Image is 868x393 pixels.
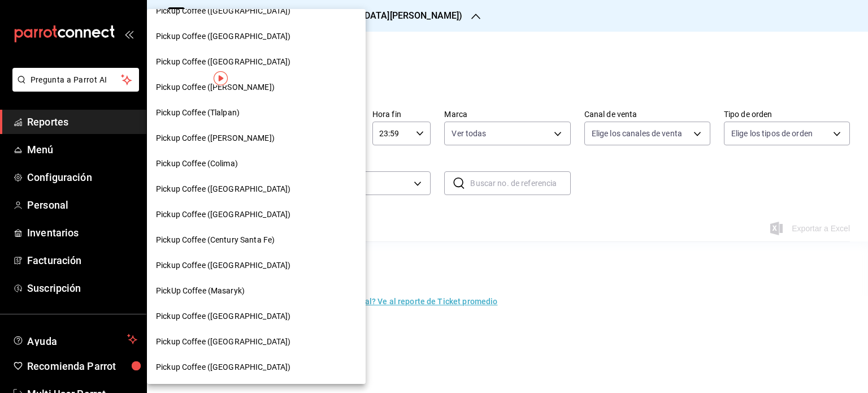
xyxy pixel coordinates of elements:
span: Pickup Coffee ([GEOGRAPHIC_DATA]) [156,209,290,221]
div: Pickup Coffee ([PERSON_NAME]) [147,126,366,151]
span: Pickup Coffee ([PERSON_NAME]) [156,132,275,144]
div: Pickup Coffee ([PERSON_NAME]) [147,75,366,100]
div: Pickup Coffee (Colima) [147,151,366,176]
div: PickUp Coffee (Masaryk) [147,278,366,304]
span: Pickup Coffee ([GEOGRAPHIC_DATA]) [156,31,290,42]
span: Pickup Coffee ([GEOGRAPHIC_DATA]) [156,336,290,348]
span: Pickup Coffee ([GEOGRAPHIC_DATA]) [156,183,290,195]
div: Pickup Coffee ([GEOGRAPHIC_DATA]) [147,49,366,75]
div: Pickup Coffee ([GEOGRAPHIC_DATA]) [147,24,366,49]
div: Pickup Coffee (Century Santa Fe) [147,227,366,253]
span: Pickup Coffee (Colima) [156,158,238,170]
div: Pickup Coffee ([GEOGRAPHIC_DATA]) [147,202,366,227]
div: Pickup Coffee (Tlalpan) [147,100,366,126]
div: Pickup Coffee ([GEOGRAPHIC_DATA]) [147,304,366,329]
span: PickUp Coffee (Masaryk) [156,285,245,297]
span: Pickup Coffee ([GEOGRAPHIC_DATA]) [156,5,290,17]
div: Pickup Coffee ([GEOGRAPHIC_DATA]) [147,253,366,278]
span: Pickup Coffee ([GEOGRAPHIC_DATA]) [156,56,290,68]
img: Tooltip marker [214,71,228,85]
div: Pickup Coffee ([GEOGRAPHIC_DATA]) [147,355,366,380]
span: Pickup Coffee (Tlalpan) [156,107,240,119]
span: Pickup Coffee (Century Santa Fe) [156,234,275,246]
div: Pickup Coffee ([GEOGRAPHIC_DATA]) [147,176,366,202]
span: Pickup Coffee ([PERSON_NAME]) [156,81,275,93]
span: Pickup Coffee ([GEOGRAPHIC_DATA]) [156,310,290,322]
span: Pickup Coffee ([GEOGRAPHIC_DATA]) [156,361,290,373]
span: Pickup Coffee ([GEOGRAPHIC_DATA]) [156,260,290,271]
div: Pickup Coffee ([GEOGRAPHIC_DATA]) [147,329,366,355]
